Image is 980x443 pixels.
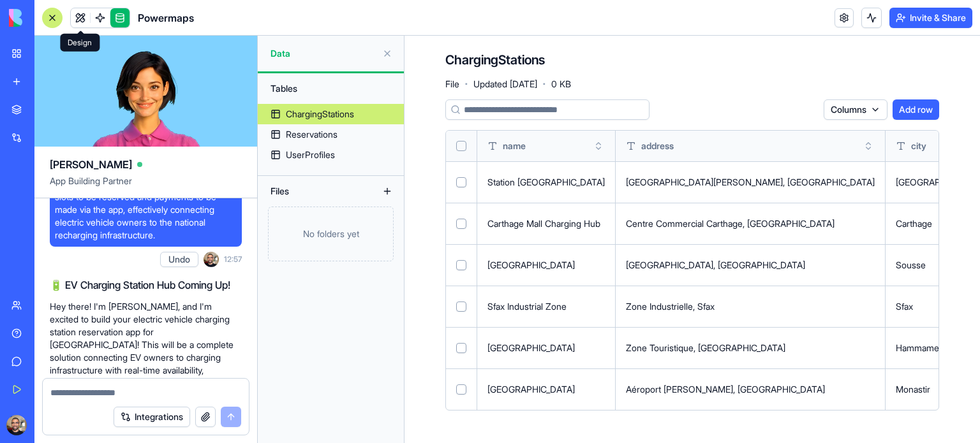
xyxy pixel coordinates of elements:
button: Select row [456,301,466,312]
button: Send a message… [219,381,239,402]
div: [GEOGRAPHIC_DATA] [487,383,605,396]
div: No folders yet [268,207,394,261]
div: Welcome to Blocks 🙌 I'm here if you have any questions! [20,100,199,125]
span: Updated [DATE] [473,78,537,91]
span: File [445,78,459,91]
button: Select row [456,260,466,270]
button: Gif picker [40,386,50,396]
div: Tables [264,78,397,99]
span: 12:57 [224,254,242,265]
div: Hey [PERSON_NAME]Welcome to Blocks 🙌 I'm here if you have any questions!Shelly • 8m ago [10,73,209,133]
div: Station [GEOGRAPHIC_DATA] [487,176,605,189]
button: Upload attachment [61,386,71,396]
div: Design [60,34,100,52]
img: ACg8ocJ2K7JeVo1UZbANJxbrFrRa4iGVqMs_AgUhu8xTKNRja7L2nAHp_Q=s96-c [204,252,219,267]
div: UserProfiles [286,149,335,161]
div: Close [224,5,247,28]
button: Columns [824,99,887,120]
button: Undo [160,252,198,267]
button: Emoji picker [20,386,30,396]
div: Aéroport [PERSON_NAME], [GEOGRAPHIC_DATA] [626,383,875,396]
textarea: Message… [11,359,244,381]
button: Start recording [81,386,91,396]
button: Home [200,5,224,29]
button: Integrations [114,407,190,427]
div: Carthage Mall Charging Hub [487,217,605,230]
h2: 🔋 EV Charging Station Hub Coming Up! [50,277,242,293]
button: go back [8,5,33,29]
span: App Building Partner [50,175,242,198]
button: Select row [456,219,466,229]
span: name [503,140,526,152]
div: Shelly says… [10,73,245,161]
div: [GEOGRAPHIC_DATA] [487,342,605,354]
div: Hey [PERSON_NAME] [20,81,199,94]
div: ChargingStations [286,108,354,120]
span: · [542,74,546,94]
div: Zone Touristique, [GEOGRAPHIC_DATA] [626,342,875,354]
button: Select row [456,177,466,187]
div: Reservations [286,128,338,141]
a: ChargingStations [258,104,404,124]
button: Select all [456,141,466,151]
div: Sfax Industrial Zone [487,300,605,313]
p: Hey there! I'm [PERSON_NAME], and I'm excited to build your electric vehicle charging station res... [50,300,242,389]
div: [GEOGRAPHIC_DATA][PERSON_NAME], [GEOGRAPHIC_DATA] [626,176,875,189]
button: Toggle sort [862,140,875,152]
span: city [911,140,926,152]
div: Zone Industrielle, Sfax [626,300,875,313]
img: ACg8ocJ2K7JeVo1UZbANJxbrFrRa4iGVqMs_AgUhu8xTKNRja7L2nAHp_Q=s96-c [6,415,27,435]
a: No folders yet [258,207,404,261]
span: Powermaps [138,10,194,25]
button: Select row [456,343,466,353]
a: UserProfiles [258,145,404,165]
button: Add row [893,99,939,120]
p: Active 30m ago [62,16,127,29]
div: [GEOGRAPHIC_DATA], [GEOGRAPHIC_DATA] [626,259,875,272]
button: Toggle sort [592,140,605,152]
h4: ChargingStations [445,51,545,69]
span: Data [271,47,377,60]
button: Select row [456,384,466,395]
div: Shelly • 8m ago [20,135,83,143]
span: · [464,74,468,94]
img: logo [9,9,88,27]
span: 0 KB [551,78,571,91]
a: Reservations [258,124,404,145]
div: [GEOGRAPHIC_DATA] [487,259,605,272]
div: Centre Commercial Carthage, [GEOGRAPHIC_DATA] [626,217,875,230]
img: Profile image for Shelly [36,7,57,27]
span: [PERSON_NAME] [50,157,132,172]
div: Files [264,181,366,201]
button: Invite & Share [889,8,972,28]
h1: Shelly [62,6,93,16]
span: address [641,140,674,152]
